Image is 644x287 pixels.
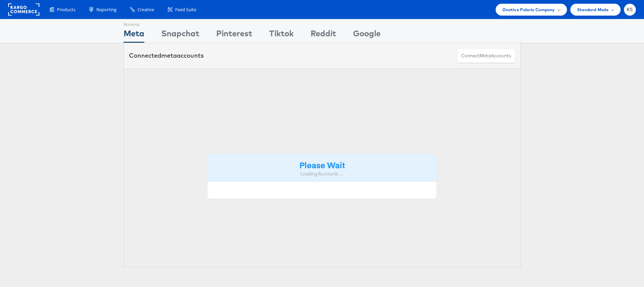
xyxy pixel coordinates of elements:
[161,52,177,59] span: meta
[480,53,491,59] span: meta
[269,27,294,43] div: Tiktok
[353,27,381,43] div: Google
[577,6,609,13] span: Standard Mode
[627,7,633,12] span: KS
[124,19,144,27] div: Showing
[96,6,116,13] span: Reporting
[502,6,555,13] span: Ovative Polaris Company
[299,159,345,170] strong: Please Wait
[213,171,432,177] div: Loading Accounts ....
[129,51,204,60] div: Connected accounts
[216,27,252,43] div: Pinterest
[161,27,199,43] div: Snapchat
[457,48,515,63] button: ConnectmetaAccounts
[57,6,75,13] span: Products
[137,6,154,13] span: Creative
[175,6,196,13] span: Feed Suite
[124,27,144,43] div: Meta
[311,27,336,43] div: Reddit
